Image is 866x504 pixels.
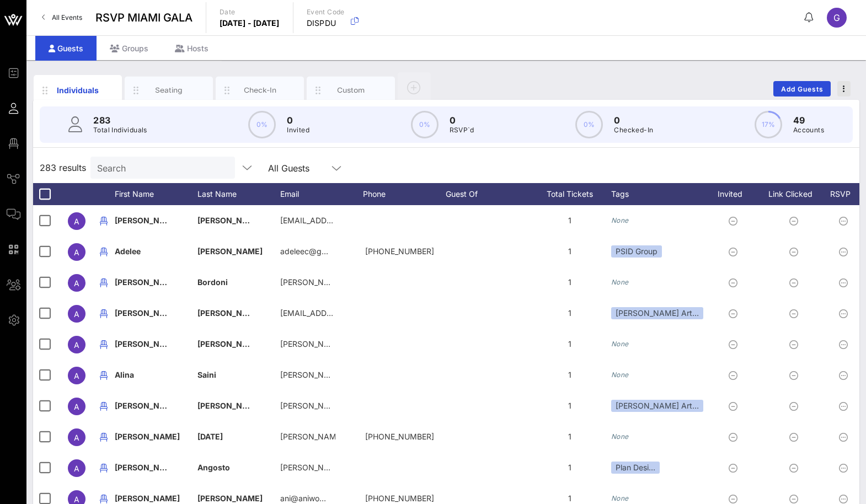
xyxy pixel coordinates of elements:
[528,390,611,421] div: 1
[97,36,162,61] div: Groups
[236,85,285,95] div: Check-In
[365,494,434,503] span: +19176910685
[528,205,611,236] div: 1
[287,125,309,136] p: Invited
[363,183,446,205] div: Phone
[611,432,629,441] i: None
[827,8,847,28] div: G
[74,217,79,226] span: A
[528,452,611,483] div: 1
[365,246,434,256] span: +17864129741
[197,432,223,441] span: [DATE]
[115,339,180,348] span: [PERSON_NAME]
[611,371,629,379] i: None
[365,432,434,441] span: +12159011115
[35,9,89,26] a: All Events
[705,183,766,205] div: Invited
[197,246,263,256] span: [PERSON_NAME]
[115,370,134,379] span: Alina
[826,183,865,205] div: RSVP
[115,216,180,225] span: [PERSON_NAME]
[145,85,194,95] div: Seating
[40,161,86,174] span: 283 results
[528,236,611,267] div: 1
[220,7,280,18] p: Date
[74,340,79,350] span: A
[280,339,477,348] span: [PERSON_NAME][EMAIL_ADDRESS][DOMAIN_NAME]
[611,216,629,224] i: None
[197,216,263,225] span: [PERSON_NAME]
[261,157,350,179] div: All Guests
[611,400,703,412] div: [PERSON_NAME] Art…
[611,340,629,348] i: None
[52,13,82,22] span: All Events
[793,125,824,136] p: Accounts
[280,277,477,287] span: [PERSON_NAME][EMAIL_ADDRESS][DOMAIN_NAME]
[197,370,216,379] span: Saini
[287,114,309,127] p: 0
[781,85,824,93] span: Add Guests
[74,248,79,257] span: A
[74,402,79,411] span: A
[115,432,180,441] span: [PERSON_NAME]
[197,401,263,410] span: [PERSON_NAME]
[74,433,79,442] span: A
[280,370,477,379] span: [PERSON_NAME][EMAIL_ADDRESS][DOMAIN_NAME]
[115,308,180,318] span: [PERSON_NAME]
[115,494,180,503] span: [PERSON_NAME]
[833,12,840,23] span: G
[528,360,611,390] div: 1
[528,267,611,298] div: 1
[327,85,376,95] div: Custom
[74,464,79,473] span: A
[280,216,413,225] span: [EMAIL_ADDRESS][DOMAIN_NAME]
[450,114,474,127] p: 0
[115,246,141,256] span: Adelee
[115,463,180,472] span: [PERSON_NAME]
[74,495,79,504] span: A
[268,163,309,173] div: All Guests
[197,463,230,472] span: Angosto
[115,183,197,205] div: First Name
[280,463,477,472] span: [PERSON_NAME][EMAIL_ADDRESS][DOMAIN_NAME]
[74,371,79,380] span: A
[528,183,611,205] div: Total Tickets
[793,114,824,127] p: 49
[54,84,103,96] div: Individuals
[614,125,653,136] p: Checked-In
[115,277,180,287] span: [PERSON_NAME]
[115,401,180,410] span: [PERSON_NAME]
[307,18,345,29] p: DISPDU
[611,462,660,474] div: Plan Desi…
[611,183,705,205] div: Tags
[280,308,413,318] span: [EMAIL_ADDRESS][DOMAIN_NAME]
[197,494,263,503] span: [PERSON_NAME]
[197,183,280,205] div: Last Name
[307,7,345,18] p: Event Code
[74,309,79,319] span: A
[528,421,611,452] div: 1
[614,114,653,127] p: 0
[446,183,528,205] div: Guest Of
[93,125,147,136] p: Total Individuals
[280,421,335,452] p: [PERSON_NAME]…
[528,329,611,360] div: 1
[197,277,228,287] span: Bordoni
[93,114,147,127] p: 283
[611,278,629,286] i: None
[280,401,477,410] span: [PERSON_NAME][EMAIL_ADDRESS][DOMAIN_NAME]
[450,125,474,136] p: RSVP`d
[162,36,222,61] div: Hosts
[280,183,363,205] div: Email
[766,183,826,205] div: Link Clicked
[197,308,263,318] span: [PERSON_NAME]
[197,339,263,348] span: [PERSON_NAME]
[220,18,280,29] p: [DATE] - [DATE]
[611,494,629,502] i: None
[611,307,703,319] div: [PERSON_NAME] Art…
[611,245,662,258] div: PSID Group
[35,36,97,61] div: Guests
[74,278,79,288] span: A
[773,81,831,96] button: Add Guests
[95,9,193,26] span: RSVP MIAMI GALA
